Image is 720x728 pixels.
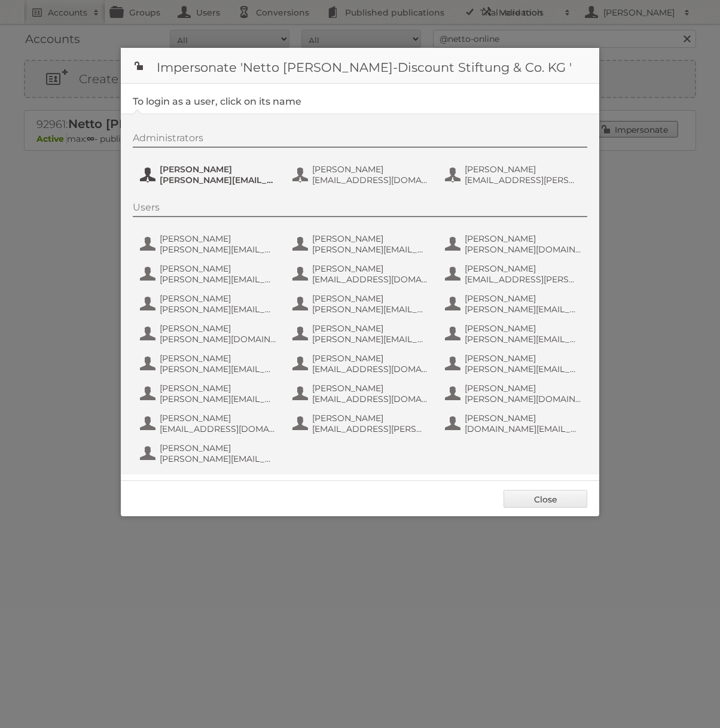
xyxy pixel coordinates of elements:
[160,364,276,374] span: [PERSON_NAME][EMAIL_ADDRESS][PERSON_NAME][PERSON_NAME][DOMAIN_NAME]
[121,48,599,84] h1: Impersonate 'Netto [PERSON_NAME]-Discount Stiftung & Co. KG '
[133,96,301,107] legend: To login as a user, click on its name
[465,323,581,334] span: [PERSON_NAME]
[160,394,276,404] span: [PERSON_NAME][EMAIL_ADDRESS][PERSON_NAME][PERSON_NAME][DOMAIN_NAME]
[160,274,276,285] span: [PERSON_NAME][EMAIL_ADDRESS][PERSON_NAME][DOMAIN_NAME]
[444,352,584,376] button: [PERSON_NAME] [PERSON_NAME][EMAIL_ADDRESS][DOMAIN_NAME]
[160,323,276,334] span: [PERSON_NAME]
[160,244,276,255] span: [PERSON_NAME][EMAIL_ADDRESS][DOMAIN_NAME]
[312,424,428,434] span: [EMAIL_ADDRESS][PERSON_NAME][PERSON_NAME][DOMAIN_NAME]
[139,382,279,406] button: [PERSON_NAME] [PERSON_NAME][EMAIL_ADDRESS][PERSON_NAME][PERSON_NAME][DOMAIN_NAME]
[291,163,432,187] button: [PERSON_NAME] [EMAIL_ADDRESS][DOMAIN_NAME]
[312,175,428,185] span: [EMAIL_ADDRESS][DOMAIN_NAME]
[291,322,432,346] button: [PERSON_NAME] [PERSON_NAME][EMAIL_ADDRESS][PERSON_NAME][PERSON_NAME][DOMAIN_NAME]
[312,244,428,255] span: [PERSON_NAME][EMAIL_ADDRESS][PERSON_NAME][PERSON_NAME][DOMAIN_NAME]
[291,412,432,435] button: [PERSON_NAME] [EMAIL_ADDRESS][PERSON_NAME][PERSON_NAME][DOMAIN_NAME]
[312,364,428,374] span: [EMAIL_ADDRESS][DOMAIN_NAME]
[465,244,581,255] span: [PERSON_NAME][DOMAIN_NAME][EMAIL_ADDRESS][PERSON_NAME][PERSON_NAME][DOMAIN_NAME]
[465,233,581,244] span: [PERSON_NAME]
[133,132,587,148] div: Administrators
[444,163,584,187] button: [PERSON_NAME] [EMAIL_ADDRESS][PERSON_NAME][PERSON_NAME][DOMAIN_NAME]
[312,334,428,345] span: [PERSON_NAME][EMAIL_ADDRESS][PERSON_NAME][PERSON_NAME][DOMAIN_NAME]
[160,453,276,464] span: [PERSON_NAME][EMAIL_ADDRESS][PERSON_NAME][DOMAIN_NAME]
[160,413,276,424] span: [PERSON_NAME]
[465,263,581,274] span: [PERSON_NAME]
[444,322,584,346] button: [PERSON_NAME] [PERSON_NAME][EMAIL_ADDRESS][PERSON_NAME][DOMAIN_NAME]
[465,424,581,434] span: [DOMAIN_NAME][EMAIL_ADDRESS][PERSON_NAME][DOMAIN_NAME]
[291,352,432,376] button: [PERSON_NAME] [EMAIL_ADDRESS][DOMAIN_NAME]
[465,394,581,404] span: [PERSON_NAME][DOMAIN_NAME][EMAIL_ADDRESS][PERSON_NAME][DOMAIN_NAME]
[133,202,587,217] div: Users
[160,304,276,315] span: [PERSON_NAME][EMAIL_ADDRESS][DOMAIN_NAME]
[465,293,581,304] span: [PERSON_NAME]
[139,232,279,256] button: [PERSON_NAME] [PERSON_NAME][EMAIL_ADDRESS][DOMAIN_NAME]
[312,413,428,424] span: [PERSON_NAME]
[312,263,428,274] span: [PERSON_NAME]
[291,232,432,256] button: [PERSON_NAME] [PERSON_NAME][EMAIL_ADDRESS][PERSON_NAME][PERSON_NAME][DOMAIN_NAME]
[160,334,276,345] span: [PERSON_NAME][DOMAIN_NAME][EMAIL_ADDRESS][PERSON_NAME][PERSON_NAME][DOMAIN_NAME]
[465,364,581,374] span: [PERSON_NAME][EMAIL_ADDRESS][DOMAIN_NAME]
[465,175,581,185] span: [EMAIL_ADDRESS][PERSON_NAME][PERSON_NAME][DOMAIN_NAME]
[139,163,279,187] button: [PERSON_NAME] [PERSON_NAME][EMAIL_ADDRESS][PERSON_NAME][DOMAIN_NAME]
[312,353,428,364] span: [PERSON_NAME]
[312,383,428,394] span: [PERSON_NAME]
[139,412,279,435] button: [PERSON_NAME] [EMAIL_ADDRESS][DOMAIN_NAME]
[160,383,276,394] span: [PERSON_NAME]
[465,334,581,345] span: [PERSON_NAME][EMAIL_ADDRESS][PERSON_NAME][DOMAIN_NAME]
[160,233,276,244] span: [PERSON_NAME]
[312,323,428,334] span: [PERSON_NAME]
[465,304,581,315] span: [PERSON_NAME][EMAIL_ADDRESS][PERSON_NAME][PERSON_NAME][DOMAIN_NAME]
[291,292,432,316] button: [PERSON_NAME] [PERSON_NAME][EMAIL_ADDRESS][PERSON_NAME][PERSON_NAME][DOMAIN_NAME]
[160,293,276,304] span: [PERSON_NAME]
[160,443,276,453] span: [PERSON_NAME]
[160,164,276,175] span: [PERSON_NAME]
[139,441,279,465] button: [PERSON_NAME] [PERSON_NAME][EMAIL_ADDRESS][PERSON_NAME][DOMAIN_NAME]
[291,382,432,406] button: [PERSON_NAME] [EMAIL_ADDRESS][DOMAIN_NAME]
[465,164,581,175] span: [PERSON_NAME]
[312,304,428,315] span: [PERSON_NAME][EMAIL_ADDRESS][PERSON_NAME][PERSON_NAME][DOMAIN_NAME]
[444,232,584,256] button: [PERSON_NAME] [PERSON_NAME][DOMAIN_NAME][EMAIL_ADDRESS][PERSON_NAME][PERSON_NAME][DOMAIN_NAME]
[139,292,279,316] button: [PERSON_NAME] [PERSON_NAME][EMAIL_ADDRESS][DOMAIN_NAME]
[160,424,276,434] span: [EMAIL_ADDRESS][DOMAIN_NAME]
[444,382,584,406] button: [PERSON_NAME] [PERSON_NAME][DOMAIN_NAME][EMAIL_ADDRESS][PERSON_NAME][DOMAIN_NAME]
[444,262,584,286] button: [PERSON_NAME] [EMAIL_ADDRESS][PERSON_NAME][PERSON_NAME][DOMAIN_NAME]
[312,274,428,285] span: [EMAIL_ADDRESS][DOMAIN_NAME]
[465,353,581,364] span: [PERSON_NAME]
[312,293,428,304] span: [PERSON_NAME]
[139,262,279,286] button: [PERSON_NAME] [PERSON_NAME][EMAIL_ADDRESS][PERSON_NAME][DOMAIN_NAME]
[160,175,276,185] span: [PERSON_NAME][EMAIL_ADDRESS][PERSON_NAME][DOMAIN_NAME]
[160,353,276,364] span: [PERSON_NAME]
[312,164,428,175] span: [PERSON_NAME]
[465,413,581,424] span: [PERSON_NAME]
[504,490,587,508] a: Close
[444,412,584,435] button: [PERSON_NAME] [DOMAIN_NAME][EMAIL_ADDRESS][PERSON_NAME][DOMAIN_NAME]
[160,263,276,274] span: [PERSON_NAME]
[465,274,581,285] span: [EMAIL_ADDRESS][PERSON_NAME][PERSON_NAME][DOMAIN_NAME]
[312,233,428,244] span: [PERSON_NAME]
[312,394,428,404] span: [EMAIL_ADDRESS][DOMAIN_NAME]
[291,262,432,286] button: [PERSON_NAME] [EMAIL_ADDRESS][DOMAIN_NAME]
[444,292,584,316] button: [PERSON_NAME] [PERSON_NAME][EMAIL_ADDRESS][PERSON_NAME][PERSON_NAME][DOMAIN_NAME]
[139,322,279,346] button: [PERSON_NAME] [PERSON_NAME][DOMAIN_NAME][EMAIL_ADDRESS][PERSON_NAME][PERSON_NAME][DOMAIN_NAME]
[465,383,581,394] span: [PERSON_NAME]
[139,352,279,376] button: [PERSON_NAME] [PERSON_NAME][EMAIL_ADDRESS][PERSON_NAME][PERSON_NAME][DOMAIN_NAME]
